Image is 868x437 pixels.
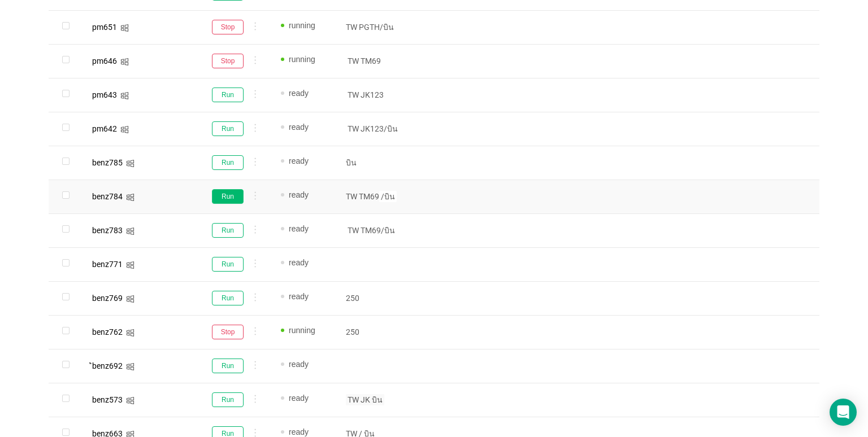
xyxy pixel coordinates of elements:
span: ready [289,224,309,233]
div: benz771 [92,260,123,268]
p: 250 [346,292,428,304]
span: TW TM69 [346,55,383,67]
i: icon: windows [126,295,134,303]
button: Run [212,392,244,407]
span: TW JK123 [346,89,385,100]
button: Run [212,359,244,373]
p: TW TM69 [346,191,428,202]
p: TW PGTH/บิน [346,21,428,33]
span: ready [289,156,309,165]
span: running [289,326,315,335]
i: icon: windows [120,24,129,32]
p: 250 [346,326,428,338]
span: running [289,21,315,30]
i: icon: windows [120,125,129,134]
div: pm643 [92,91,117,99]
span: ready [289,258,309,267]
span: TW JK บิน [346,394,384,405]
button: Stop [212,325,244,339]
div: benz783 [92,226,123,234]
button: Run [212,257,244,272]
span: ready [289,427,309,436]
p: บิน [346,157,428,168]
div: Open Intercom Messenger [830,399,857,426]
div: pm642 [92,125,117,133]
div: benz762 [92,328,123,336]
span: ready [289,190,309,199]
button: Run [212,291,244,305]
div: benz573 [92,396,123,404]
i: icon: windows [126,261,134,269]
span: ready [289,123,309,132]
button: Run [212,189,244,204]
i: icon: windows [126,329,134,337]
i: icon: windows [126,362,134,371]
button: Run [212,121,244,136]
div: benz769 [92,294,123,302]
span: ready [289,89,309,98]
i: icon: windows [120,58,129,66]
i: icon: windows [126,396,134,405]
div: ิbenz692 [92,362,123,370]
span: ready [289,360,309,369]
span: TW JK123/บิน [346,123,400,134]
button: Run [212,223,244,238]
div: pm646 [92,57,117,65]
span: ready [289,394,309,403]
button: Run [212,88,244,102]
span: TW TM69/บิน [346,225,397,236]
div: benz785 [92,159,123,167]
span: /บิน [379,191,397,202]
span: ready [289,292,309,301]
i: icon: windows [120,91,129,100]
div: pm651 [92,23,117,31]
button: Stop [212,54,244,68]
div: benz784 [92,193,123,200]
i: icon: windows [126,227,134,235]
i: icon: windows [126,193,134,202]
button: Stop [212,20,244,34]
span: running [289,55,315,64]
i: icon: windows [126,159,134,168]
button: Run [212,155,244,170]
